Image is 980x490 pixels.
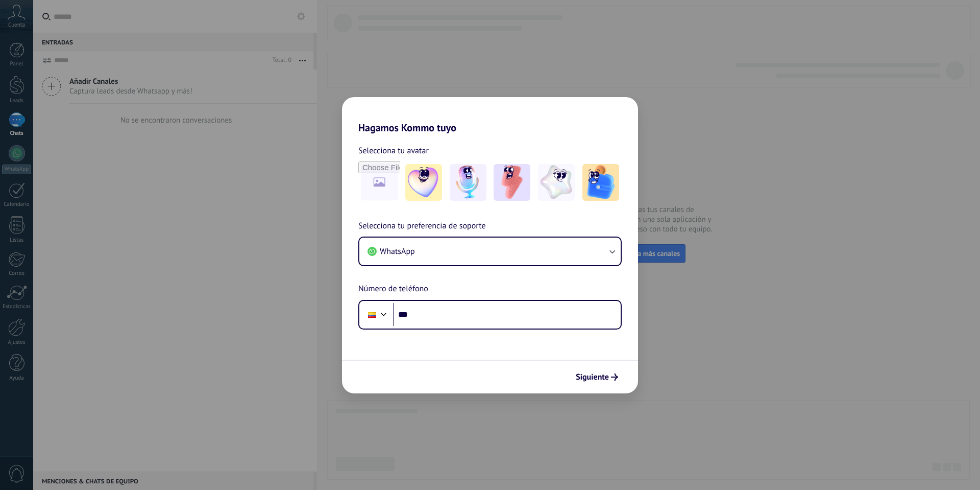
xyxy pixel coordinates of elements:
[358,220,486,233] span: Selecciona tu preferencia de soporte
[450,164,486,201] img: -2.jpeg
[380,246,415,256] span: WhatsApp
[359,238,621,265] button: WhatsApp
[362,304,382,325] div: Colombia: + 57
[494,164,530,201] img: -3.jpeg
[405,164,442,201] img: -1.jpeg
[582,164,619,201] img: -5.jpeg
[571,368,623,386] button: Siguiente
[358,144,429,157] span: Selecciona tu avatar
[342,97,638,134] h2: Hagamos Kommo tuyo
[538,164,575,201] img: -4.jpeg
[358,283,428,296] span: Número de teléfono
[576,374,609,381] span: Siguiente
